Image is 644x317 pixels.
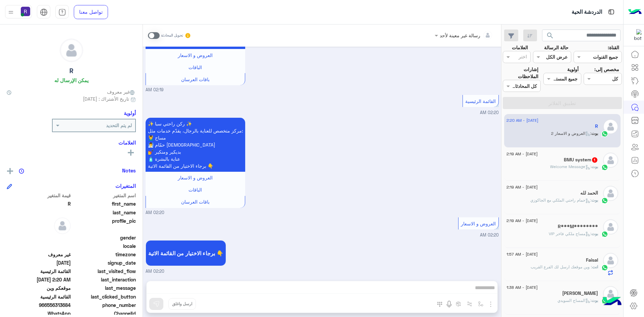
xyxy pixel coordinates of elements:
span: غير معروف [107,88,136,95]
img: WhatsApp [601,231,608,237]
img: 322853014244696 [630,29,642,41]
button: ارسل واغلق [168,298,196,310]
span: غير معروف [7,251,71,258]
span: ChannelId [72,310,136,317]
span: تاريخ الأشتراك : [DATE] [83,95,129,102]
img: defaultAdmin.png [603,186,618,201]
h6: Notes [122,167,136,173]
img: tab [58,8,66,16]
button: تطبيق الفلاتر [503,97,622,109]
span: القائمة الرئيسية [7,268,71,275]
span: بوت [591,164,598,169]
span: القائمة الرئيسية [465,98,496,104]
h5: R [69,67,73,75]
span: null [7,234,71,241]
h5: R [595,123,598,129]
h5: BMU system [564,157,598,163]
span: [DATE] - 1:57 AM [506,251,538,257]
span: العروض و الاسعار [178,175,213,180]
img: profile [7,8,15,16]
small: تحويل المحادثة [161,33,183,38]
span: search [546,32,554,40]
span: العروض و الاسعار [461,221,496,226]
span: null [7,243,71,250]
span: باقات العرسان [181,76,210,82]
span: باقات العرسان [181,199,210,205]
img: defaultAdmin.png [603,286,618,301]
span: last_visited_flow [72,268,136,275]
span: locale [72,243,136,250]
span: قيمة المتغير [7,192,71,199]
h5: ابو لواي [562,290,598,296]
span: بوت [591,131,598,136]
h6: العلامات [7,140,136,146]
p: 29/8/2025, 2:20 AM [146,118,245,172]
span: 2025-08-28T23:20:05.44Z [7,276,71,283]
span: بوت [591,298,598,303]
img: WhatsApp [601,130,608,137]
img: hulul-logo.png [600,290,624,314]
span: انت [592,264,598,269]
label: أولوية [567,66,579,73]
img: defaultAdmin.png [603,119,618,134]
span: last_interaction [72,276,136,283]
h6: المتغيرات [115,183,136,189]
span: العروض و الاسعار [178,52,213,58]
img: add [7,168,13,174]
label: حالة الرسالة [544,44,569,51]
span: [DATE] - 2:19 AM [506,151,538,157]
span: [DATE] - 2:19 AM [506,218,538,224]
span: : Welcome Message [550,164,591,169]
span: برجاء الاختيار من القائمة الاتية 👇 [148,250,223,256]
label: مخصص إلى: [594,66,619,73]
span: last_clicked_button [72,293,136,300]
img: WhatsApp [601,197,608,204]
span: الباقات [189,187,202,193]
span: last_name [72,209,136,216]
span: gender [72,234,136,241]
img: userImage [21,7,30,16]
img: WhatsApp [601,264,608,271]
span: last_message [72,284,136,292]
label: إشارات الملاحظات [503,66,538,80]
label: القناة: [608,44,619,51]
span: القائمة الرئيسية [7,293,71,300]
img: defaultAdmin.png [603,153,618,168]
span: timezone [72,251,136,258]
img: defaultAdmin.png [603,219,618,234]
span: [DATE] - 2:19 AM [506,184,538,190]
span: 02:20 AM [480,232,499,237]
span: profile_pic [72,217,136,233]
span: : العروض و الاسعار 2 [551,131,591,136]
img: defaultAdmin.png [603,253,618,268]
span: signup_date [72,259,136,266]
label: العلامات [512,44,528,51]
img: notes [19,168,24,174]
span: 2025-08-28T23:17:11.258Z [7,259,71,266]
img: Logo [628,5,642,19]
span: : مساج ملكي فاخر VIP [549,231,591,236]
img: tab [607,8,615,16]
h5: Faisal [586,257,598,263]
span: 02:20 AM [146,210,164,216]
span: موقعكم وين [7,284,71,292]
span: phone_number [72,302,136,309]
a: tab [55,5,69,19]
span: 966556313684 [7,302,71,309]
img: defaultAdmin.png [60,39,83,62]
span: first_name [72,200,136,207]
h6: أولوية [124,110,136,116]
span: بوت [591,231,598,236]
h6: يمكن الإرسال له [54,77,89,83]
span: وين موقعك ارسل لك الفرع القريب [531,264,592,269]
a: تواصل معنا [74,5,108,19]
span: 02:19 AM [146,87,163,93]
button: search [542,30,558,44]
p: الدردشة الحية [572,8,602,17]
span: بوت [591,198,598,203]
span: اسم المتغير [72,192,136,199]
div: اختر [519,53,528,62]
img: WhatsApp [601,164,608,171]
span: 02:20 AM [480,110,499,115]
span: [DATE] - 1:38 AM [506,284,538,290]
